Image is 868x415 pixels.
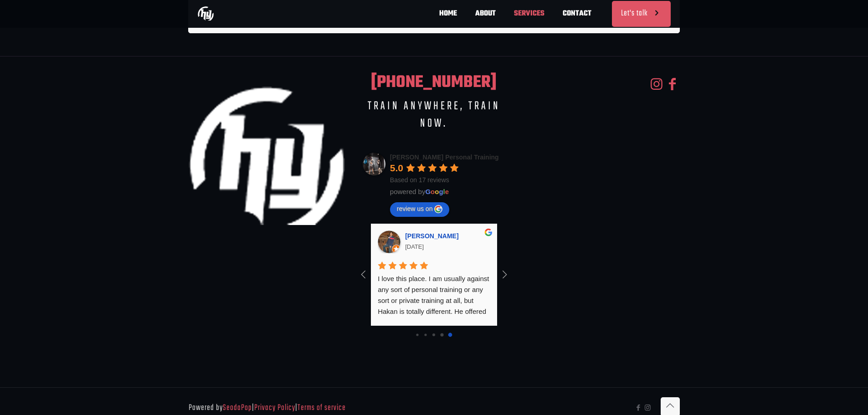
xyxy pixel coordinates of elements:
span: G [425,188,431,195]
div: 3 [441,333,444,336]
img: Muay Thai Personal Training [198,5,214,21]
a: Facebook icon [635,404,642,413]
a: [PHONE_NUMBER] [371,70,497,96]
h4: TRAIN ANYWHERE, TRAIN NOW. [356,97,512,132]
span: I love this place. I am usually against any sort of personal training or any sort or private trai... [378,275,491,381]
div: powered by [390,187,505,196]
a: Privacy Policy [254,401,295,415]
div: 2 [432,333,435,336]
span: [PERSON_NAME] Personal Training [390,154,499,161]
span: e [445,188,449,195]
span: o [431,188,435,195]
a: Write a review [390,202,450,217]
a: Instagram icon [645,404,652,413]
a: Terms of service [298,401,346,415]
span: g [439,188,443,195]
div: [DATE] [378,241,490,252]
a: Google place profile [390,154,499,161]
div: 1 [425,333,427,336]
a: Google user profile [405,232,461,240]
div: 4 [448,333,452,337]
div: Based on 17 reviews [390,175,505,184]
a: SeodaPop [223,401,252,415]
img: Muay Thai Personal Training [189,77,345,234]
span: o [435,188,439,195]
div: Powered by | | [189,401,346,415]
div: 0 [416,333,419,336]
a: Let's talk [612,1,671,27]
span: 5.0 [390,163,403,173]
span: l [443,188,445,195]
